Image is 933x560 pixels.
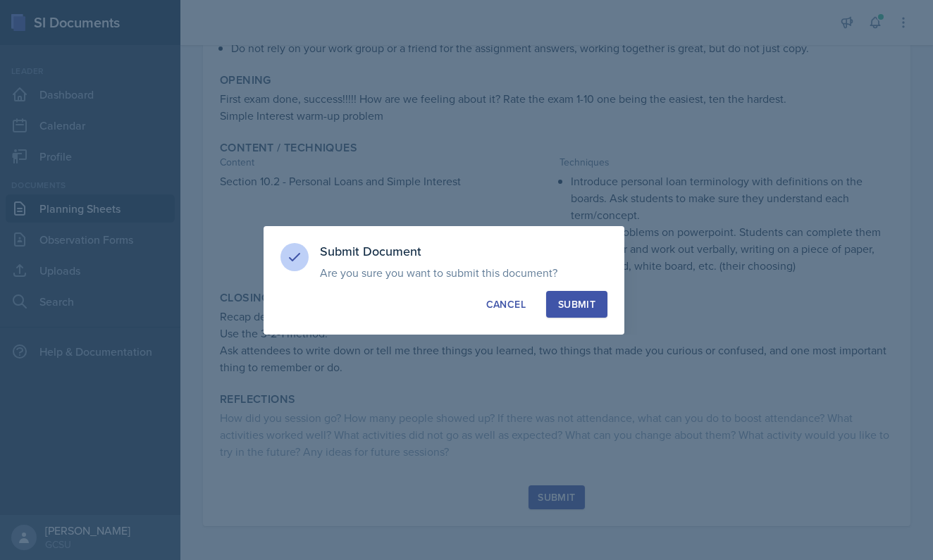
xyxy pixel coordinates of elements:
div: Submit [558,297,595,311]
button: Submit [546,291,607,318]
h3: Submit Document [320,243,607,260]
p: Are you sure you want to submit this document? [320,266,607,280]
button: Cancel [474,291,538,318]
div: Cancel [486,297,526,311]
